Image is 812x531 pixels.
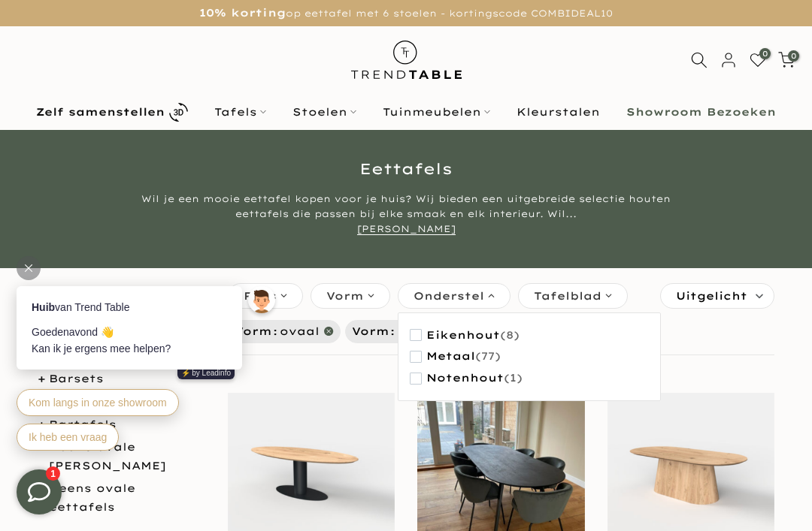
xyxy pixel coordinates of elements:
a: Zelf samenstellen [23,99,201,125]
a: 0 [750,52,766,68]
a: Deens ovale eettafels [49,481,135,514]
img: trend-table [341,26,472,93]
div: Wil je een mooie eettafel kopen voor je huis? Wij bieden een uitgebreide selectie houten eettafel... [124,192,688,237]
a: Showroom Bezoeken [614,103,789,121]
b: Zelf samenstellen [36,107,165,117]
button: Eikenhout [410,324,520,346]
span: Vorm [352,324,397,339]
label: Sorteren:Uitgelicht [661,284,774,308]
span: (77) [475,350,501,363]
a: Kleurstalen [504,103,614,121]
h1: Eettafels [11,161,801,176]
button: Metaal [410,345,501,367]
button: Notenhout [410,367,523,389]
span: Metaal [426,350,475,363]
span: Tafelblad [534,288,601,304]
a: Stoelen [280,103,370,121]
a: Tafels [201,103,280,121]
iframe: bot-iframe [2,214,295,469]
span: Onderstel [414,288,484,304]
a: Deens ovale [PERSON_NAME] [49,440,166,472]
span: 0 [759,48,771,59]
span: Notenhout [426,372,504,385]
span: (8) [500,329,520,342]
b: Showroom Bezoeken [626,107,776,117]
span: Vorm [326,288,364,304]
strong: 10% korting [199,6,286,20]
span: Ik heb een vraag [27,217,105,229]
a: Tuinmeubelen [370,103,504,121]
span: Uitgelicht [676,284,747,308]
span: 0 [788,50,799,62]
span: Eikenhout [426,329,500,342]
span: ovaal [280,324,320,338]
a: [PERSON_NAME] [357,223,456,235]
p: op eettafel met 6 stoelen - kortingscode COMBIDEAL10 [19,4,793,23]
span: (1) [504,372,523,385]
iframe: toggle-frame [2,454,77,529]
a: 0 [778,52,795,68]
span: plat ovaal [397,324,471,338]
